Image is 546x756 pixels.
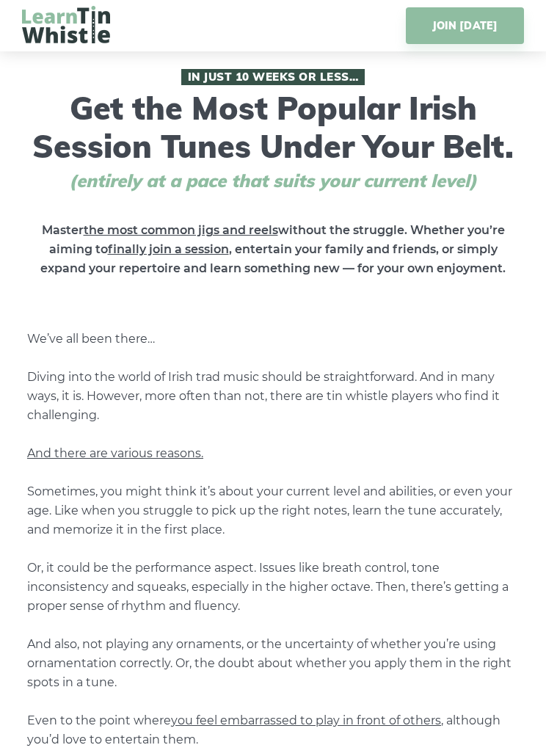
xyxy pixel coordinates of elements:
[40,223,506,275] strong: Master without the struggle. Whether you’re aiming to , entertain your family and friends, or sim...
[27,446,203,460] span: And there are various reasons.
[181,69,365,85] span: In Just 10 Weeks or Less…
[171,713,441,727] span: you feel embarrassed to play in front of others
[406,7,524,44] a: JOIN [DATE]
[84,223,278,237] span: the most common jigs and reels
[22,6,110,43] img: LearnTinWhistle.com
[22,69,524,192] h1: Get the Most Popular Irish Session Tunes Under Your Belt.
[108,242,229,256] span: finally join a session
[42,170,504,192] span: (entirely at a pace that suits your current level)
